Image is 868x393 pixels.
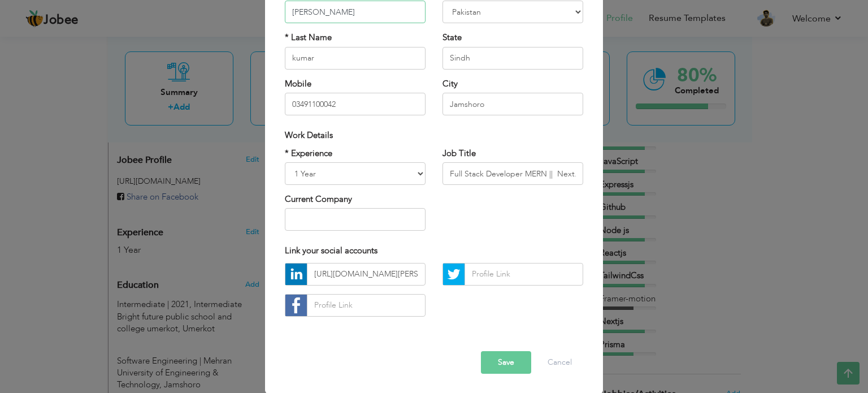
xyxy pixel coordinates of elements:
button: Cancel [536,351,583,374]
button: Save [481,351,531,374]
label: City [442,78,458,90]
label: Job Title [442,148,476,159]
label: Mobile [285,78,311,90]
span: Link your social accounts [285,245,377,256]
img: linkedin [285,264,307,285]
label: * Experience [285,148,332,159]
input: Profile Link [465,263,583,286]
label: State [442,32,462,44]
img: Twitter [443,264,465,285]
input: Profile Link [307,263,426,286]
img: facebook [285,295,307,316]
label: Current Company [285,193,352,205]
input: Profile Link [307,294,426,317]
label: * Last Name [285,32,332,44]
span: Work Details [285,129,333,141]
